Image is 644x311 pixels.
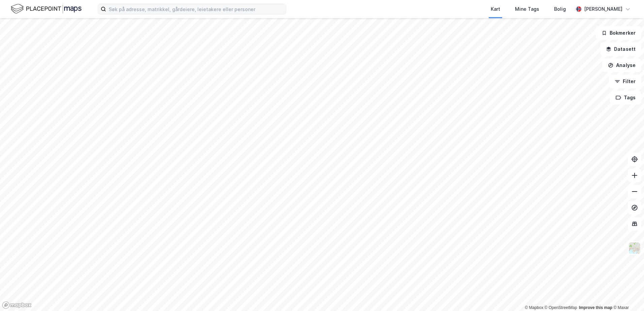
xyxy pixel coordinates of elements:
div: Kontrollprogram for chat [610,279,644,311]
a: Mapbox [525,305,543,310]
button: Filter [609,75,641,88]
a: OpenStreetMap [545,305,577,310]
img: Z [628,242,641,254]
a: Mapbox homepage [2,301,32,309]
div: Mine Tags [515,5,539,13]
img: logo.f888ab2527a4732fd821a326f86c7f29.svg [11,3,82,15]
div: [PERSON_NAME] [584,5,622,13]
button: Analyse [602,59,641,72]
div: Kart [491,5,500,13]
iframe: Chat Widget [610,279,644,311]
input: Søk på adresse, matrikkel, gårdeiere, leietakere eller personer [106,4,286,14]
button: Datasett [600,42,641,56]
div: Bolig [554,5,566,13]
a: Improve this map [579,305,612,310]
button: Bokmerker [596,26,641,40]
button: Tags [610,91,641,104]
